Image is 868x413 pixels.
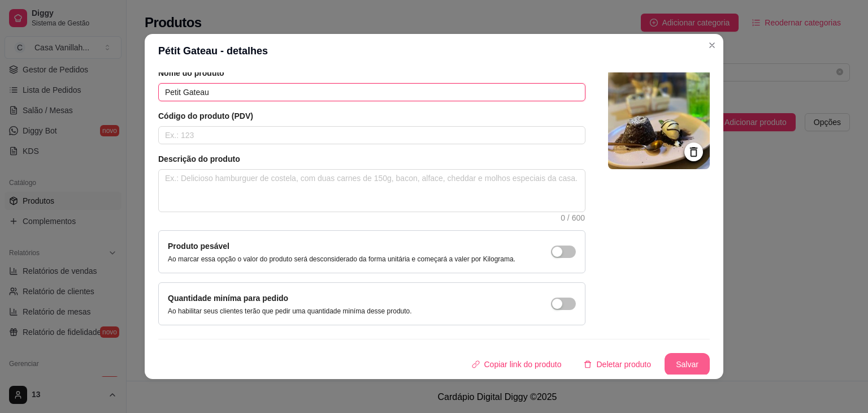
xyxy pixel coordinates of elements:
[158,110,585,122] article: Código do produto (PDV)
[158,67,585,79] article: Nome do produto
[575,353,660,376] button: deleteDeletar produto
[703,36,721,54] button: Close
[168,255,515,264] p: Ao marcar essa opção o valor do produto será desconsiderado da forma unitária e começará a valer ...
[584,360,592,368] span: delete
[145,34,723,68] header: Pétit Gateau - detalhes
[168,307,412,316] p: Ao habilitar seus clientes terão que pedir uma quantidade miníma desse produto.
[168,294,288,303] label: Quantidade miníma para pedido
[665,353,710,376] button: Salvar
[168,242,229,251] label: Produto pesável
[158,126,585,144] input: Ex.: 123
[608,67,710,169] img: logo da loja
[463,353,571,376] button: Copiar link do produto
[158,83,585,101] input: Ex.: Hamburguer de costela
[158,153,585,165] article: Descrição do produto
